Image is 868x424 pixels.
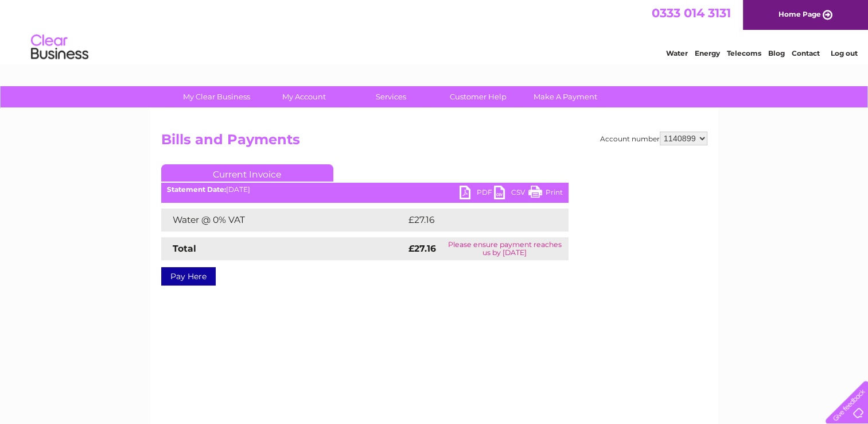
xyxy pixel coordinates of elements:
a: Energy [695,49,720,57]
a: Telecoms [727,49,761,57]
a: Pay Here [161,267,216,286]
div: Account number [600,132,707,145]
a: Make A Payment [518,86,613,107]
h2: Bills and Payments [161,132,707,153]
b: Statement Date: [167,185,226,194]
a: My Clear Business [169,86,264,107]
a: Log out [830,49,857,57]
a: 0333 014 3131 [652,6,731,20]
td: Water @ 0% VAT [161,209,406,232]
div: [DATE] [161,186,569,194]
strong: £27.16 [408,243,436,254]
a: My Account [256,86,351,107]
a: CSV [494,186,528,202]
a: Water [666,49,688,57]
td: £27.16 [406,209,544,232]
a: Blog [768,49,785,57]
a: PDF [460,186,494,202]
a: Print [528,186,563,202]
strong: Total [173,243,196,254]
a: Contact [792,49,820,57]
div: Clear Business is a trading name of Verastar Limited (registered in [GEOGRAPHIC_DATA] No. 3667643... [164,6,706,56]
td: Please ensure payment reaches us by [DATE] [441,237,568,260]
img: logo.png [30,30,89,65]
a: Current Invoice [161,164,333,182]
a: Services [344,86,438,107]
a: Customer Help [431,86,526,107]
